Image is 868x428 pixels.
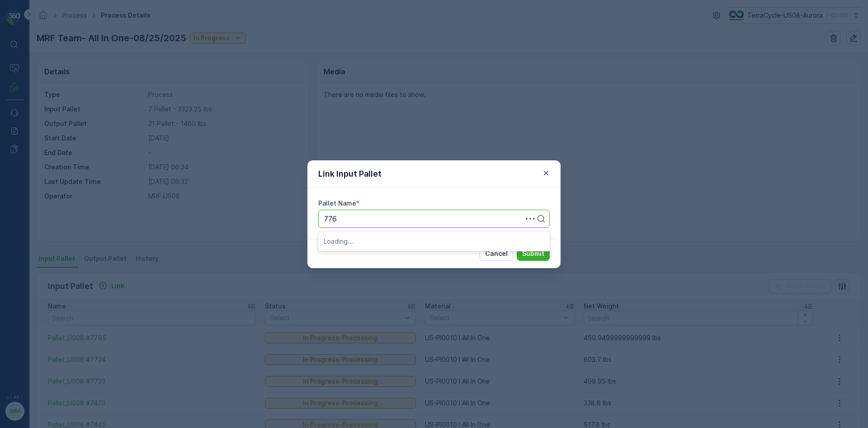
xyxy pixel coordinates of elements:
[480,246,513,261] button: Cancel
[517,246,550,261] button: Submit
[318,199,356,207] label: Pallet Name
[324,237,544,246] p: Loading...
[522,249,544,258] p: Submit
[485,249,508,258] p: Cancel
[318,168,382,180] p: Link Input Pallet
